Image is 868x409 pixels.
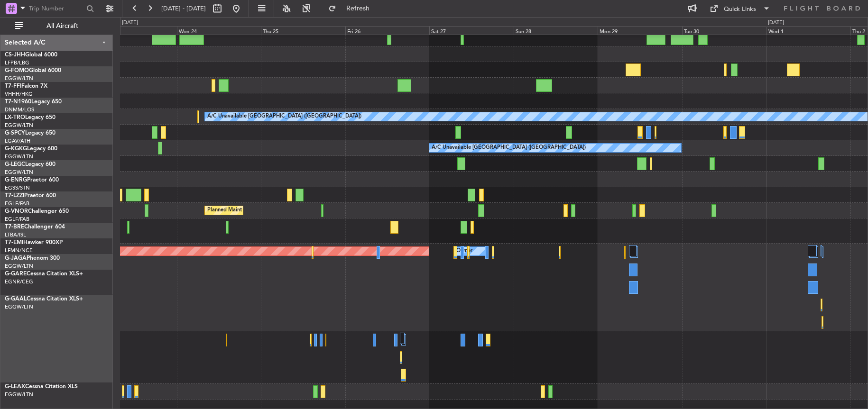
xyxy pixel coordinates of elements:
[5,216,29,223] a: EGLF/FAB
[5,91,33,98] a: VHHH/HKG
[5,247,33,254] a: LFMN/NCE
[5,162,25,167] span: G-LEGC
[456,244,472,258] div: Owner
[5,130,55,136] a: G-SPCYLegacy 650
[324,1,381,16] button: Refresh
[177,26,261,35] div: Wed 24
[161,4,206,13] span: [DATE] - [DATE]
[5,200,29,207] a: EGLF/FAB
[5,83,21,89] span: T7-FFI
[5,177,59,183] a: G-ENRGPraetor 600
[122,19,138,27] div: [DATE]
[92,26,177,35] div: Tue 23
[345,26,430,35] div: Fri 26
[5,224,65,230] a: T7-BREChallenger 604
[5,130,25,136] span: G-SPCY
[5,169,33,176] a: EGGW/LTN
[207,109,361,124] div: A/C Unavailable [GEOGRAPHIC_DATA] ([GEOGRAPHIC_DATA])
[432,141,586,155] div: A/C Unavailable [GEOGRAPHIC_DATA] ([GEOGRAPHIC_DATA])
[768,19,784,27] div: [DATE]
[5,146,57,152] a: G-KGKGLegacy 600
[5,224,24,230] span: T7-BRE
[5,122,33,129] a: EGGW/LTN
[5,209,69,214] a: G-VNORChallenger 650
[766,26,851,35] div: Wed 1
[5,106,34,113] a: DNMM/LOS
[261,26,345,35] div: Thu 25
[514,26,598,35] div: Sun 28
[429,26,514,35] div: Sat 27
[5,59,29,66] a: LFPB/LBG
[5,384,78,390] a: G-LEAXCessna Citation XLS
[5,68,29,73] span: G-FOMO
[598,26,682,35] div: Mon 29
[5,231,26,238] a: LTBA/ISL
[29,1,83,16] input: Trip Number
[5,177,27,183] span: G-ENRG
[5,255,60,261] a: G-JAGAPhenom 300
[724,5,756,14] div: Quick Links
[5,146,27,152] span: G-KGKG
[5,99,31,105] span: T7-N1960
[5,240,23,245] span: T7-EMI
[207,203,357,218] div: Planned Maint [GEOGRAPHIC_DATA] ([GEOGRAPHIC_DATA])
[338,5,378,12] span: Refresh
[5,240,63,245] a: T7-EMIHawker 900XP
[25,23,100,29] span: All Aircraft
[5,137,30,145] a: LGAV/ATH
[5,391,33,398] a: EGGW/LTN
[5,162,55,167] a: G-LEGCLegacy 600
[705,1,775,16] button: Quick Links
[5,296,83,302] a: G-GAALCessna Citation XLS+
[5,271,27,277] span: G-GARE
[5,255,27,261] span: G-JAGA
[5,263,33,270] a: EGGW/LTN
[5,115,25,120] span: LX-TRO
[5,303,33,310] a: EGGW/LTN
[5,52,25,58] span: CS-JHH
[5,384,25,390] span: G-LEAX
[5,296,27,302] span: G-GAAL
[5,99,62,105] a: T7-N1960Legacy 650
[5,184,30,191] a: EGSS/STN
[5,193,56,199] a: T7-LZZIPraetor 600
[5,83,47,89] a: T7-FFIFalcon 7X
[5,209,28,214] span: G-VNOR
[5,278,33,285] a: EGNR/CEG
[5,193,24,199] span: T7-LZZI
[5,75,33,82] a: EGGW/LTN
[682,26,766,35] div: Tue 30
[5,68,61,73] a: G-FOMOGlobal 6000
[5,52,57,58] a: CS-JHHGlobal 6000
[5,115,55,120] a: LX-TROLegacy 650
[10,18,103,34] button: All Aircraft
[5,153,33,160] a: EGGW/LTN
[5,271,83,277] a: G-GARECessna Citation XLS+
